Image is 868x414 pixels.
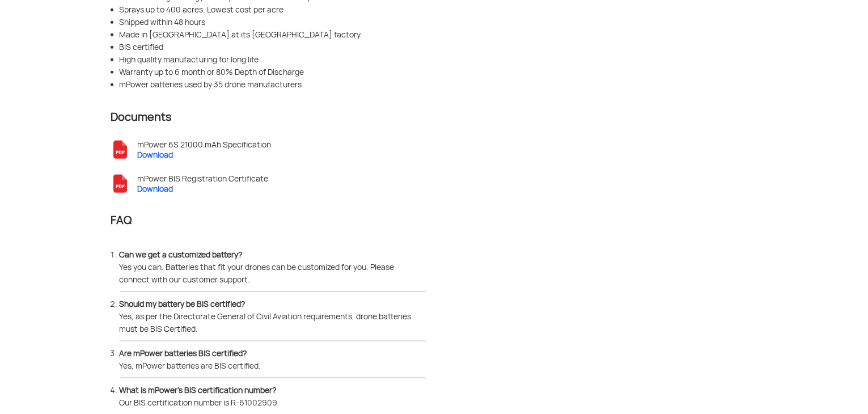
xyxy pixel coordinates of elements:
li: Warranty up to 6 month or 80% Depth of Discharge [120,66,426,78]
li: Made in [GEOGRAPHIC_DATA] at its [GEOGRAPHIC_DATA] factory [120,28,426,41]
div: Our BIS certification number is R-61002909 [120,396,426,409]
div: Yes you can. Batteries that fit your drones can be customized for you. Please connect with our cu... [120,261,426,286]
li: mPower batteries used by 35 drone manufacturers [120,78,426,91]
div: Yes, mPower batteries are BIS certified. [120,360,426,372]
img: image_pdf_logo.png [111,141,129,159]
li: High quality manufacturing for long life [120,53,426,66]
img: image_pdf_logo.png [111,175,129,193]
div: Can we get a customized battery? [120,248,426,261]
li: Sprays up to 400 acres. Lowest cost per acre [120,3,426,16]
div: Are mPower batteries BIS certified? [120,347,426,360]
li: BIS certified [120,41,426,53]
div: Should my battery be BIS certified? [120,298,426,310]
div: Download [138,150,272,160]
div: What is mPower’s BIS certification number? [120,384,426,396]
div: Download [138,184,269,194]
div: mPower BIS Registration Certificate [138,174,269,184]
div: Yes, as per the Directorate General of Civil Aviation requirements, drone batteries must be BIS C... [120,310,426,335]
li: Shipped within 48 hours [120,16,426,28]
p: FAQ [111,211,426,229]
div: mPower 6S 21000 mAh Specification [138,140,272,150]
p: Documents [111,108,426,126]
